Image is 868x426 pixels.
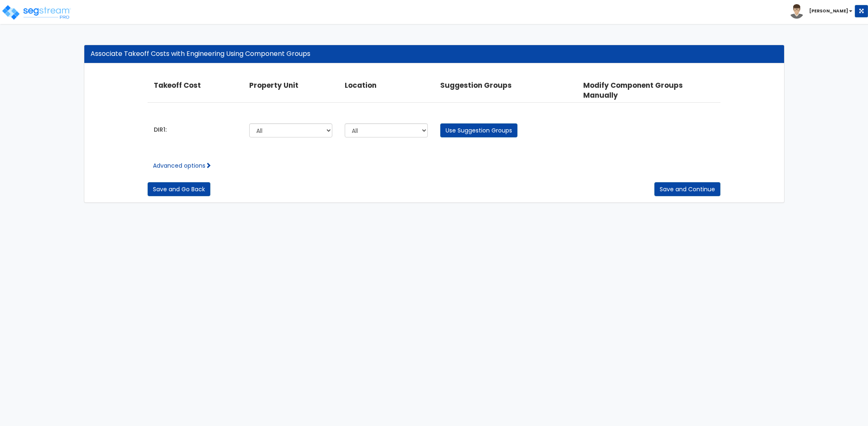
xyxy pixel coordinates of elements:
img: logo_pro_r.png [1,4,72,21]
button: Save and Go Back [148,182,210,196]
b: Location [345,80,377,90]
b: Suggestion Groups [440,80,512,90]
b: [PERSON_NAME] [809,8,848,14]
div: Associate Takeoff Costs with Engineering Using Component Groups [91,49,778,59]
b: Property Unit [249,80,298,90]
b: Modify Component Groups Manually [583,80,683,100]
b: Takeoff Cost [154,80,201,90]
a: Advanced options [153,161,211,170]
label: DIR1: [154,125,167,134]
img: avatar.png [789,4,804,19]
button: Save and Continue [654,182,720,196]
a: Use Suggestion Groups [440,123,517,137]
